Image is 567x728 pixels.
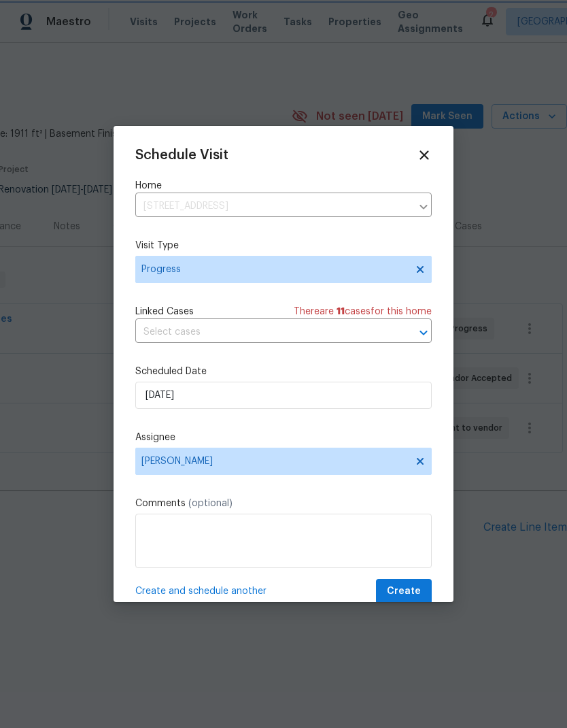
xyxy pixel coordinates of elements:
[135,382,432,409] input: M/D/YYYY
[141,263,406,276] span: Progress
[376,579,432,604] button: Create
[135,365,432,378] label: Scheduled Date
[141,456,408,467] span: [PERSON_NAME]
[135,584,267,598] span: Create and schedule another
[135,179,432,193] label: Home
[135,239,432,252] label: Visit Type
[135,305,194,318] span: Linked Cases
[337,307,345,316] span: 11
[188,499,233,508] span: (optional)
[417,148,432,163] span: Close
[135,322,394,343] input: Select cases
[387,583,421,600] span: Create
[135,148,228,162] span: Schedule Visit
[135,196,411,217] input: Enter in an address
[135,497,432,510] label: Comments
[294,305,432,318] span: There are case s for this home
[135,431,432,444] label: Assignee
[414,323,433,342] button: Open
